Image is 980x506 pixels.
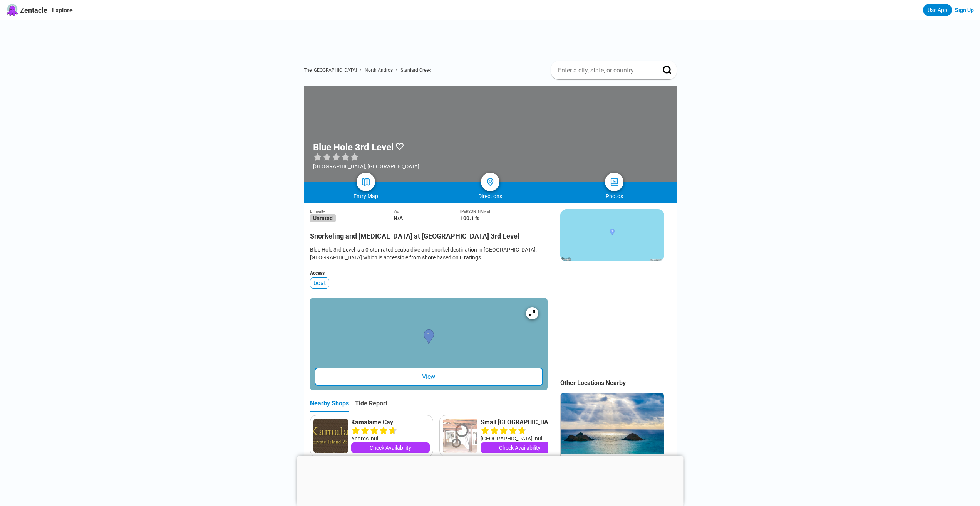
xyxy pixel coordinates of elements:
div: 100.1 ft [460,215,548,221]
div: [GEOGRAPHIC_DATA], null [481,435,559,442]
img: Small Hope Bay Lodge [443,419,477,453]
input: Enter a city, state, or country [557,66,652,74]
img: photos [610,177,619,187]
a: map [357,173,375,191]
a: Staniard Creek [400,67,431,73]
div: Photos [552,193,677,199]
div: boat [310,277,329,289]
div: Andros, null [351,435,430,442]
div: Tide Report [355,400,387,412]
iframe: Advertisement [310,20,677,55]
span: Unrated [310,214,336,222]
div: View [315,368,543,386]
a: Zentacle logoZentacle [6,4,47,16]
span: › [360,67,362,73]
img: Kamalame Cay [313,419,348,453]
a: photos [605,173,623,191]
a: Check Availability [481,442,559,453]
span: Zentacle [20,6,47,14]
a: Small [GEOGRAPHIC_DATA] [481,419,559,426]
a: Kamalame Cay [351,419,430,426]
a: Sign Up [955,7,974,13]
img: directions [486,177,495,187]
img: staticmap [560,209,664,261]
a: Use App [923,4,952,16]
a: North Andros [365,67,393,73]
div: Entry Map [304,193,428,199]
div: Viz [394,209,460,213]
img: Zentacle logo [6,4,18,16]
h2: Snorkeling and [MEDICAL_DATA] at [GEOGRAPHIC_DATA] 3rd Level [310,227,548,240]
a: The [GEOGRAPHIC_DATA] [304,67,357,73]
div: Nearby Shops [310,400,349,412]
div: Difficulty [310,209,394,213]
a: Check Availability [351,442,430,453]
div: [GEOGRAPHIC_DATA], [GEOGRAPHIC_DATA] [313,163,419,170]
img: map [361,177,370,187]
div: N/A [394,215,460,221]
iframe: Advertisement [297,456,683,504]
div: Access [310,271,548,276]
div: Other Locations Nearby [560,379,677,387]
div: Directions [428,193,552,199]
h1: Blue Hole 3rd Level [313,142,394,153]
div: [PERSON_NAME] [460,209,548,213]
div: Blue Hole 3rd Level is a 0-star rated scuba dive and snorkel destination in [GEOGRAPHIC_DATA], [G... [310,246,548,261]
a: entry mapView [310,298,548,390]
iframe: Advertisement [560,269,663,365]
a: Explore [52,7,73,14]
span: › [396,67,397,73]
